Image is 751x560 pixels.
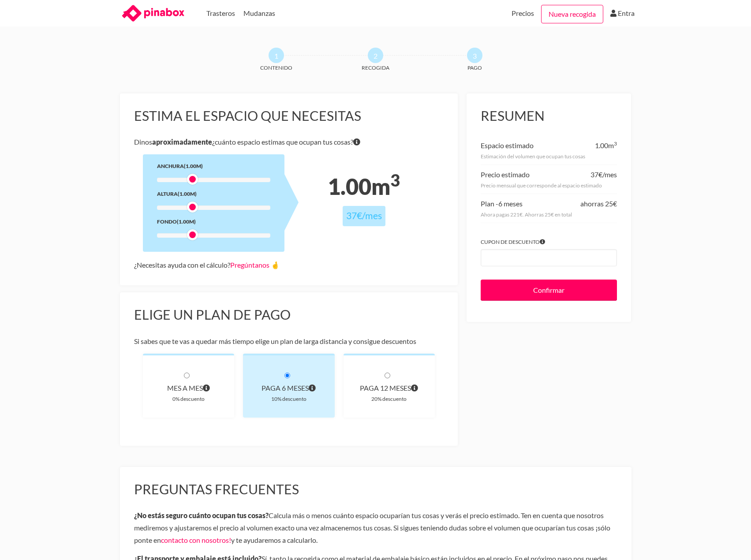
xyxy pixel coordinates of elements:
[178,190,197,197] span: (1.00m)
[257,382,321,394] div: paga 6 meses
[157,189,270,198] div: Altura
[592,447,751,560] div: Widget de chat
[134,136,444,148] p: Dinos ¿cuánto espacio estimas que ocupan tus cosas?
[362,210,382,221] span: /mes
[481,237,617,246] label: Cupon de descuento
[481,210,617,219] div: Ahora pagas 221€. Ahorras 25€ en total
[353,136,360,148] span: Si tienes dudas sobre volumen exacto de tus cosas no te preocupes porque nuestro equipo te dirá e...
[580,198,617,210] div: ahorras 25€
[540,237,545,246] span: Si tienes algún cupón introdúcelo para aplicar el descuento
[411,382,418,394] span: Pagas cada 12 meses por el volumen que ocupan tus cosas. El precio incluye el descuento de 20% y ...
[481,139,534,152] div: Espacio estimado
[590,170,602,179] span: 37€
[390,170,400,190] sup: 3
[358,394,421,403] div: 20% descuento
[498,199,523,208] span: 6 meses
[481,108,617,124] h3: Resumen
[157,161,270,171] div: Anchura
[328,173,371,200] span: 1.00
[157,382,220,394] div: Mes a mes
[343,63,409,72] span: Recogida
[602,170,617,179] span: /mes
[541,5,603,23] a: Nueva recogida
[614,140,617,147] sup: 3
[481,181,617,190] div: Precio mensual que corresponde al espacio estimado
[134,259,444,271] div: ¿Necesitas ayuda con el cálculo?
[358,382,421,394] div: paga 12 meses
[134,509,617,546] p: Calcula más o menos cuánto espacio ocuparían tus cosas y verás el precio estimado. Ten en cuenta ...
[608,141,617,149] span: m
[157,394,220,403] div: 0% descuento
[442,63,508,72] span: Pago
[230,261,280,269] a: Pregúntanos 🤞
[157,217,270,226] div: Fondo
[481,152,617,161] div: Estimación del volumen que ocupan tus cosas
[467,48,482,63] span: 3
[371,173,400,200] span: m
[368,48,383,63] span: 2
[134,108,444,124] h3: Estima el espacio que necesitas
[177,218,196,225] span: (1.00m)
[481,198,523,210] div: Plan -
[134,335,444,347] p: Si sabes que te vas a quedar más tiempo elige un plan de larga distancia y consigue descuentos
[184,163,203,169] span: (1.00m)
[134,481,617,498] h3: Preguntas frecuentes
[243,63,310,72] span: Contenido
[152,138,212,146] b: aproximadamente
[134,511,269,519] b: ¿No estás seguro cuánto ocupan tus cosas?
[481,280,617,301] input: Confirmar
[592,447,751,560] iframe: Chat Widget
[269,48,284,63] span: 1
[257,394,321,403] div: 10% descuento
[161,536,231,544] a: contacto con nosotros!
[595,141,608,149] span: 1.00
[309,382,316,394] span: Pagas cada 6 meses por el volumen que ocupan tus cosas. El precio incluye el descuento de 10% y e...
[346,210,362,221] span: 37€
[134,306,444,323] h3: Elige un plan de pago
[203,382,210,394] span: Pagas al principio de cada mes por el volumen que ocupan tus cosas. A diferencia de otros planes ...
[481,168,530,181] div: Precio estimado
